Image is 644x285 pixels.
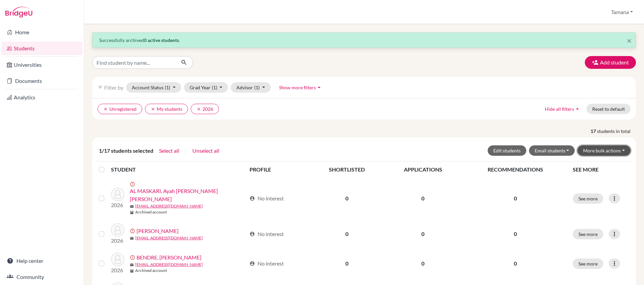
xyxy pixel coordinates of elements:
[130,228,137,234] span: error_outline
[608,6,636,18] button: Tamana
[310,219,384,249] td: 0
[384,219,462,249] td: 0
[627,36,632,45] span: ×
[111,237,124,245] p: 2026
[145,104,188,114] button: clearMy students
[279,85,316,90] span: Show more filters
[111,201,124,209] p: 2026
[597,128,636,135] span: students in total
[130,263,134,267] span: mail
[99,37,629,44] p: Successfully archived .
[144,37,179,43] strong: 0 active students
[126,82,181,93] button: Account Status(1)
[111,253,124,266] img: BENDRE, Aarav Jayesh
[316,84,323,91] i: arrow_drop_up
[159,146,180,155] button: Select all
[545,106,574,112] span: Hide all filters
[310,249,384,278] td: 0
[137,253,201,262] a: BENDRE, [PERSON_NAME]
[1,270,82,284] a: Community
[98,85,103,90] i: filter_list
[130,187,247,203] a: AL MASKARI, Ayah [PERSON_NAME] [PERSON_NAME]
[310,161,384,178] th: SHORTLISTED
[250,196,255,201] span: account_circle
[231,82,271,93] button: Advisor(1)
[1,26,82,39] a: Home
[384,161,462,178] th: APPLICATIONS
[99,147,153,155] span: 1/17 students selected
[1,254,82,268] a: Help center
[212,85,217,90] span: (1)
[135,203,203,209] a: [EMAIL_ADDRESS][DOMAIN_NAME]
[254,85,260,90] span: (1)
[104,84,123,91] span: Filter by
[250,261,255,266] span: account_circle
[135,268,167,274] b: Archived account
[130,236,134,240] span: mail
[130,182,137,187] span: error_outline
[184,82,228,93] button: Grad Year(1)
[1,91,82,104] a: Analytics
[466,194,565,202] p: 0
[574,105,581,112] i: arrow_drop_up
[130,269,134,273] span: inventory_2
[586,104,631,114] button: Reset to default
[111,223,124,237] img: ANDEREGG, Valentina Zoe
[130,255,137,260] span: error_outline
[573,258,603,269] button: See more
[245,161,310,178] th: PROFILE
[165,85,170,90] span: (1)
[130,210,134,215] span: inventory_2
[192,146,220,155] button: Unselect all
[539,104,586,114] button: Hide all filtersarrow_drop_up
[92,56,176,69] input: Find student by name...
[466,259,565,268] p: 0
[466,230,565,238] p: 0
[310,178,384,219] td: 0
[111,161,245,178] th: STUDENT
[488,145,526,156] button: Edit students
[627,37,632,45] button: Close
[185,147,187,155] span: |
[384,178,462,219] td: 0
[103,107,108,111] i: clear
[135,235,203,241] a: [EMAIL_ADDRESS][DOMAIN_NAME]
[130,204,134,208] span: mail
[250,231,255,237] span: account_circle
[1,42,82,55] a: Students
[196,107,201,111] i: clear
[462,161,569,178] th: RECOMMENDATIONS
[111,188,124,201] img: AL MASKARI, Ayah Yasir Salim Hamed
[111,266,124,274] p: 2026
[98,104,142,114] button: clearUnregistered
[250,259,284,268] div: No interest
[5,7,32,17] img: Bridge-U
[135,209,167,215] b: Archived account
[137,227,179,235] a: [PERSON_NAME]
[591,128,597,135] strong: 17
[577,145,631,156] button: More bulk actions
[250,194,284,202] div: No interest
[191,104,219,114] button: clear2026
[585,56,636,69] button: Add student
[1,74,82,88] a: Documents
[384,249,462,278] td: 0
[250,230,284,238] div: No interest
[135,262,203,268] a: [EMAIL_ADDRESS][DOMAIN_NAME]
[573,229,603,239] button: See more
[573,193,603,204] button: See more
[151,107,155,111] i: clear
[1,58,82,72] a: Universities
[569,161,633,178] th: SEE MORE
[529,145,575,156] button: Email students
[273,82,328,93] button: Show more filtersarrow_drop_up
